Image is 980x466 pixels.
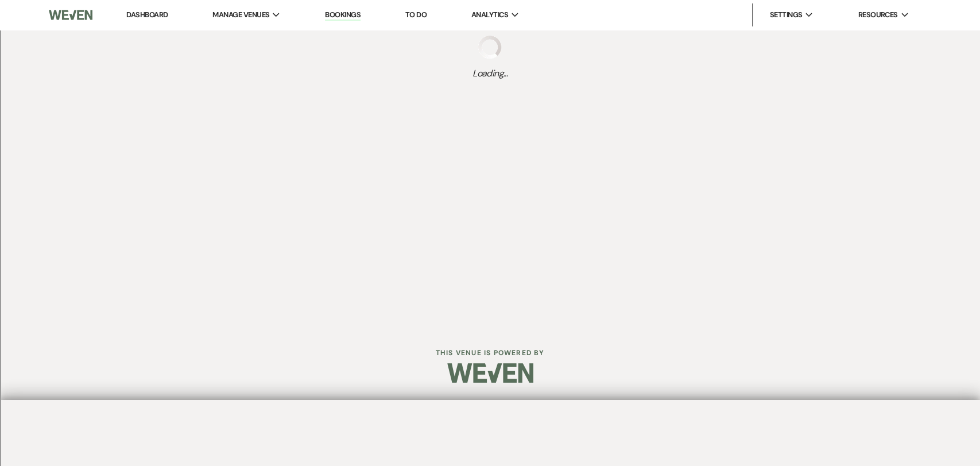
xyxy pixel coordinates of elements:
[212,9,269,21] span: Manage Venues
[126,10,168,20] a: Dashboard
[325,10,361,21] a: Bookings
[49,3,92,27] img: Weven Logo
[5,48,975,58] div: Move To ...
[5,27,975,37] div: Sort A > Z
[471,9,508,21] span: Analytics
[5,68,975,79] div: Options
[5,58,975,68] div: Delete
[770,9,803,21] span: Settings
[858,9,897,21] span: Resources
[5,79,975,89] div: Sign out
[5,37,975,48] div: Sort New > Old
[5,15,106,27] input: Search outlines
[405,10,427,20] a: To Do
[5,5,240,15] div: Home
